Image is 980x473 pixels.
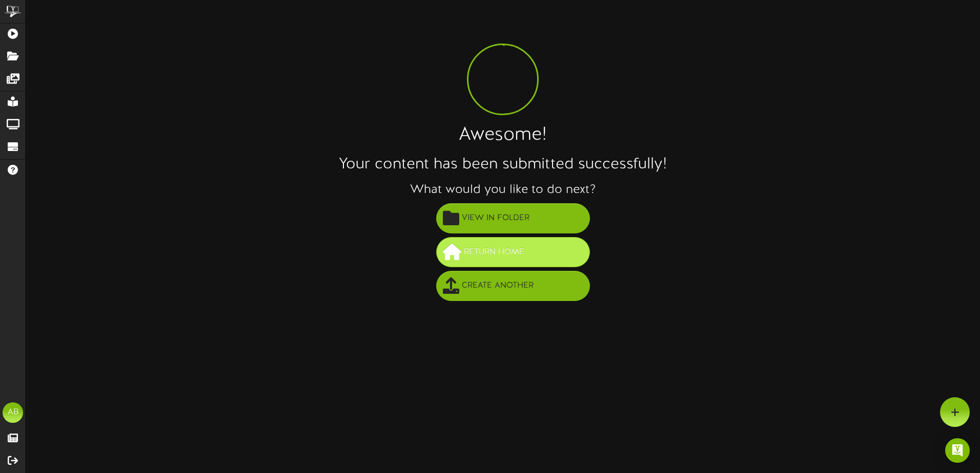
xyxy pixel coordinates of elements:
[459,277,536,294] span: Create Another
[3,402,23,423] div: AB
[26,125,980,146] h1: Awesome!
[459,210,532,227] span: View in Folder
[436,237,590,267] button: Return Home
[26,183,980,197] h3: What would you like to do next?
[436,271,590,301] button: Create Another
[436,203,590,233] button: View in Folder
[461,244,527,261] span: Return Home
[945,438,970,463] div: Open Intercom Messenger
[26,156,980,173] h2: Your content has been submitted successfully!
